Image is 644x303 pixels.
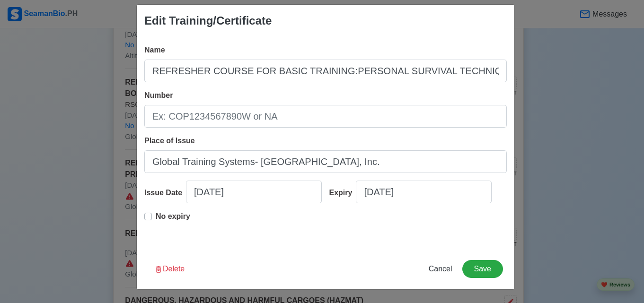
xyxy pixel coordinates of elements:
[144,91,173,99] span: Number
[462,260,503,278] button: Save
[329,187,356,199] div: Expiry
[423,260,459,278] button: Cancel
[144,137,195,145] span: Place of Issue
[144,105,507,128] input: Ex: COP1234567890W or NA
[144,187,186,199] div: Issue Date
[144,46,165,54] span: Name
[156,211,190,222] p: No expiry
[144,12,272,29] div: Edit Training/Certificate
[144,150,507,173] input: Ex: Cebu City
[429,265,452,273] span: Cancel
[144,60,507,82] input: Ex: COP Medical First Aid (VI/4)
[148,260,191,278] button: Delete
